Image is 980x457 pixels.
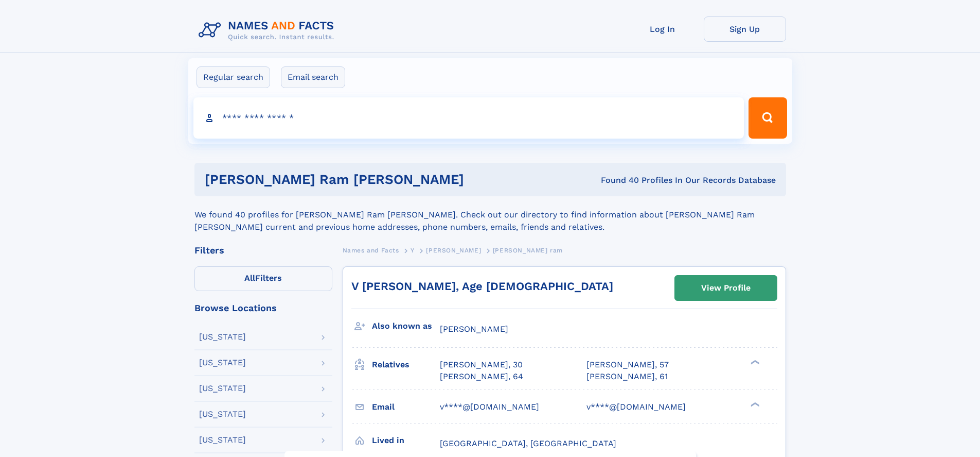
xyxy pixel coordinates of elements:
[426,244,481,257] a: [PERSON_NAME]
[351,280,613,293] a: V [PERSON_NAME], Age [DEMOGRAPHIC_DATA]
[197,66,270,88] label: Regular search
[199,436,246,444] div: [US_STATE]
[704,16,786,42] a: Sign Up
[372,432,440,449] h3: Lived in
[621,16,704,42] a: Log In
[701,276,751,300] div: View Profile
[440,359,523,370] a: [PERSON_NAME], 30
[372,317,440,335] h3: Also known as
[194,303,332,313] div: Browse Locations
[532,175,776,186] div: Found 40 Profiles In Our Records Database
[586,371,668,382] a: [PERSON_NAME], 61
[440,438,616,448] span: [GEOGRAPHIC_DATA], [GEOGRAPHIC_DATA]
[199,359,246,367] div: [US_STATE]
[343,244,399,257] a: Names and Facts
[372,398,440,416] h3: Email
[748,359,760,366] div: ❯
[675,276,777,300] a: View Profile
[411,244,415,257] a: Y
[411,247,415,254] span: Y
[199,410,246,418] div: [US_STATE]
[194,16,343,44] img: Logo Names and Facts
[372,356,440,374] h3: Relatives
[493,247,563,254] span: [PERSON_NAME] ram
[194,266,332,291] label: Filters
[199,333,246,341] div: [US_STATE]
[586,359,669,370] a: [PERSON_NAME], 57
[748,401,760,408] div: ❯
[194,246,332,255] div: Filters
[199,384,246,393] div: [US_STATE]
[440,371,523,382] a: [PERSON_NAME], 64
[281,66,345,88] label: Email search
[194,196,786,233] div: We found 40 profiles for [PERSON_NAME] Ram [PERSON_NAME]. Check out our directory to find informa...
[205,173,532,186] h1: [PERSON_NAME] ram [PERSON_NAME]
[426,247,481,254] span: [PERSON_NAME]
[193,97,744,139] input: search input
[244,273,255,283] span: All
[440,324,508,334] span: [PERSON_NAME]
[749,97,787,139] button: Search Button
